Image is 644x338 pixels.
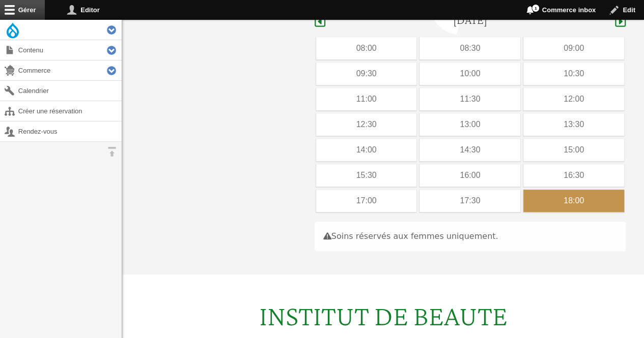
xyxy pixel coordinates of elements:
div: 17:00 [316,190,417,212]
div: 12:00 [523,88,624,110]
div: 15:00 [523,139,624,161]
div: 11:30 [419,88,520,110]
div: 08:00 [316,37,417,59]
div: 13:30 [523,113,624,136]
div: 17:30 [419,190,520,212]
div: 09:00 [523,37,624,59]
div: 08:30 [419,37,520,59]
div: 11:00 [316,88,417,110]
button: Orientation horizontale [102,142,122,162]
div: 10:30 [523,63,624,85]
div: 09:30 [316,63,417,85]
div: 18:00 [523,190,624,212]
div: 10:00 [419,63,520,85]
div: 16:00 [419,164,520,187]
div: 12:30 [316,113,417,136]
div: 15:30 [316,164,417,187]
div: 13:00 [419,113,520,136]
h4: [DATE] [453,13,487,27]
div: Soins réservés aux femmes uniquement. [315,222,626,251]
div: 16:30 [523,164,624,187]
div: 14:00 [316,139,417,161]
span: 1 [531,4,540,12]
div: 14:30 [419,139,520,161]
